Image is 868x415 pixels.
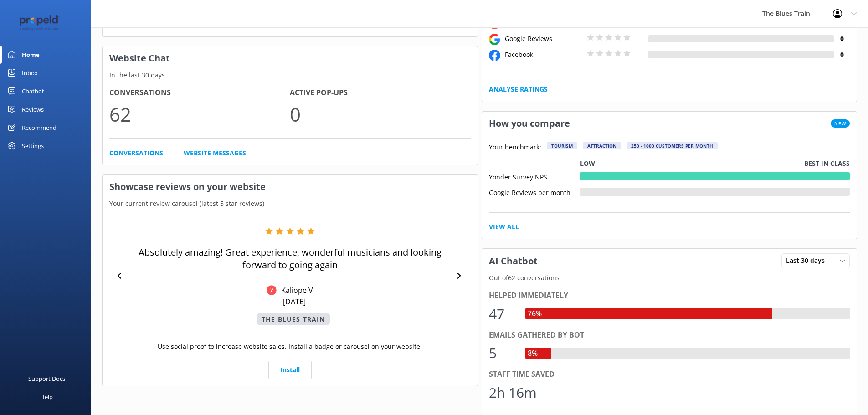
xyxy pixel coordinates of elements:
[128,246,452,272] p: Absolutely amazing! Great experience, wonderful musicians and looking forward to going again
[503,34,585,44] div: Google Reviews
[503,50,585,60] div: Facebook
[28,369,65,388] div: Support Docs
[277,285,313,295] p: Kaliope V
[22,137,44,155] div: Settings
[525,308,544,320] div: 76%
[489,222,519,232] a: View All
[22,46,40,64] div: Home
[583,142,621,149] div: Attraction
[267,285,277,295] img: Yonder
[40,388,53,406] div: Help
[525,348,540,359] div: 8%
[834,34,850,44] h4: 0
[109,148,163,158] a: Conversations
[834,50,850,60] h4: 0
[580,159,595,169] p: Low
[489,303,516,325] div: 47
[109,87,290,99] h4: Conversations
[489,369,850,380] div: Staff time saved
[482,112,577,135] h3: How you compare
[489,382,537,404] div: 2h 16m
[482,273,857,283] p: Out of 62 conversations
[489,329,850,341] div: Emails gathered by bot
[22,100,44,118] div: Reviews
[831,119,850,128] span: New
[103,175,478,199] h3: Showcase reviews on your website
[489,142,541,153] p: Your benchmark:
[184,148,246,158] a: Website Messages
[489,84,548,94] a: Analyse Ratings
[627,142,718,149] div: 250 - 1000 customers per month
[489,290,850,302] div: Helped immediately
[283,297,306,307] p: [DATE]
[786,256,830,266] span: Last 30 days
[22,118,56,137] div: Recommend
[22,82,44,100] div: Chatbot
[268,361,312,379] a: Install
[158,342,422,352] p: Use social proof to increase website sales. Install a badge or carousel on your website.
[804,159,850,169] p: Best in class
[290,99,470,129] p: 0
[22,64,38,82] div: Inbox
[257,313,330,325] p: The Blues Train
[489,172,580,180] div: Yonder Survey NPS
[103,70,478,80] p: In the last 30 days
[14,15,66,31] img: 12-1677471078.png
[482,249,544,273] h3: AI Chatbot
[489,342,516,364] div: 5
[489,188,580,196] div: Google Reviews per month
[109,99,290,129] p: 62
[547,142,577,149] div: Tourism
[103,46,478,70] h3: Website Chat
[103,199,478,209] p: Your current review carousel (latest 5 star reviews)
[290,87,470,99] h4: Active Pop-ups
